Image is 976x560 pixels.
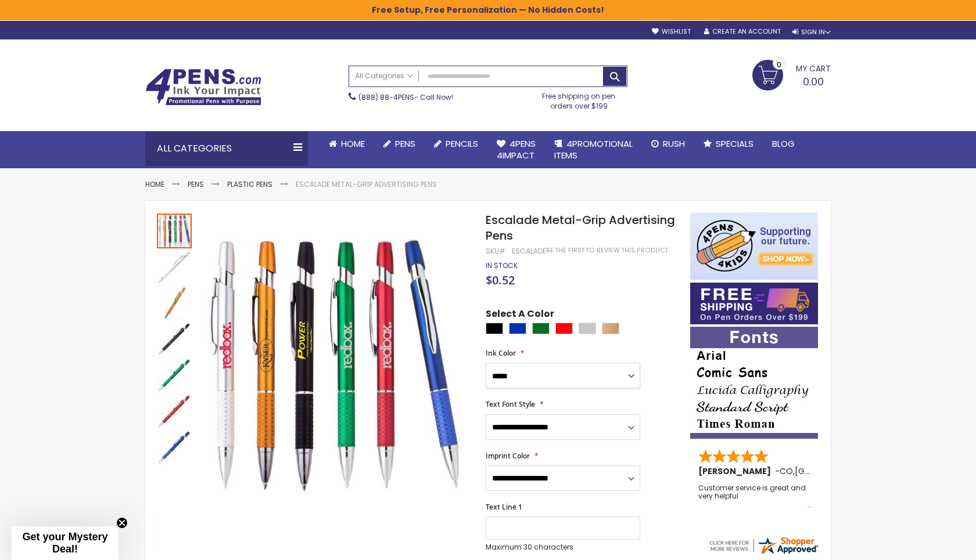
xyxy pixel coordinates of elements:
[145,68,261,106] img: 4Pens Custom Pens and Promotional Products
[698,484,811,509] div: Customer service is great and very helpful
[157,212,193,248] div: Escalade Metal-Grip Advertising Pens
[157,321,192,356] img: Escalade Metal-Grip Advertising Pens
[579,323,596,334] div: Silver
[157,248,193,284] div: Escalade Metal-Grip Advertising Pens
[358,92,453,102] span: - Call Now!
[698,465,775,477] span: [PERSON_NAME]
[716,138,753,150] span: Specials
[486,323,503,334] div: Black
[555,323,573,334] div: Red
[642,131,694,157] a: Rush
[772,138,795,150] span: Blog
[486,308,554,323] span: Select A Color
[486,261,518,270] div: Availability
[145,131,308,166] div: All Categories
[708,548,819,558] a: 4pens.com certificate URL
[157,357,192,392] img: Escalade Metal-Grip Advertising Pens
[425,131,487,157] a: Pencils
[341,138,365,150] span: Home
[157,356,193,392] div: Escalade Metal-Grip Advertising Pens
[530,87,628,110] div: Free shipping on pen orders over $199
[157,429,192,464] img: Escalade Metal-Grip Advertising Pens
[795,465,880,477] span: [GEOGRAPHIC_DATA]
[663,138,685,150] span: Rush
[145,179,164,189] a: Home
[486,543,640,552] p: Maximum 30 characters
[652,27,691,36] a: Wishlist
[296,180,437,189] li: Escalade Metal-Grip Advertising Pens
[792,28,831,37] div: Sign In
[355,71,413,81] span: All Categories
[780,465,793,477] span: CO
[532,323,550,334] div: Green
[22,531,107,555] span: Get your Mystery Deal!
[349,66,419,85] a: All Categories
[487,131,545,169] a: 4Pens4impact
[486,399,535,409] span: Text Font Style
[752,60,831,89] a: 0.00 0
[446,138,478,150] span: Pencils
[157,428,192,464] div: Escalade Metal-Grip Advertising Pens
[690,327,818,439] img: font-personalization-examples
[227,179,272,189] a: Plastic Pens
[602,323,619,334] div: Copper
[358,92,414,102] a: (888) 88-4PENS
[777,59,781,70] span: 0
[395,138,415,150] span: Pens
[690,283,818,324] img: Free shipping on orders over $199
[12,526,119,560] div: Get your Mystery Deal!Close teaser
[157,392,193,428] div: Escalade Metal-Grip Advertising Pens
[486,212,675,244] span: Escalade Metal-Grip Advertising Pens
[803,74,824,89] span: 0.00
[763,131,804,157] a: Blog
[116,517,128,529] button: Close teaser
[486,272,515,288] span: $0.52
[509,323,526,334] div: Blue
[775,465,880,477] span: - ,
[694,131,763,157] a: Specials
[546,246,668,255] a: Be the first to review this product
[690,212,818,280] img: 4pens 4 kids
[486,261,518,270] span: In stock
[157,286,192,320] img: Escalade Metal-Grip Advertising Pens
[188,179,204,189] a: Pens
[704,27,781,36] a: Create an Account
[157,393,192,428] img: Escalade Metal-Grip Advertising Pens
[497,138,536,161] span: 4Pens 4impact
[512,247,546,256] div: Escalade
[157,250,192,284] img: Escalade Metal-Grip Advertising Pens
[374,131,425,157] a: Pens
[204,229,470,494] img: Escalade Metal-Grip Advertising Pens
[486,246,507,256] strong: SKU
[708,535,819,556] img: 4pens.com widget logo
[486,502,522,512] span: Text Line 1
[554,138,633,161] span: 4PROMOTIONAL ITEMS
[545,131,642,169] a: 4PROMOTIONALITEMS
[320,131,374,157] a: Home
[486,348,516,358] span: Ink Color
[157,284,193,320] div: Escalade Metal-Grip Advertising Pens
[486,451,530,461] span: Imprint Color
[157,320,193,356] div: Escalade Metal-Grip Advertising Pens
